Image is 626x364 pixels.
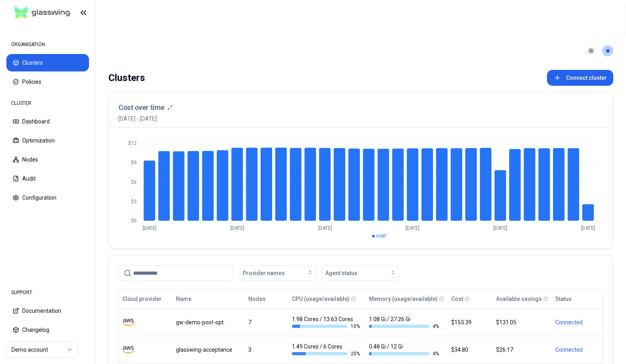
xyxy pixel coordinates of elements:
tspan: [DATE] [406,225,419,231]
div: 15 % [292,323,362,329]
button: Memory (usage/available) [369,291,438,307]
div: 4 % [369,323,439,329]
button: Agent status [323,265,399,281]
h3: Cost over time [118,102,164,113]
div: 3 [248,346,285,354]
button: Optimization [6,132,89,149]
div: Connected [555,318,599,326]
tspan: [DATE] [581,225,595,231]
div: 7 [248,318,285,326]
span: Agent status [325,269,357,277]
div: SUPPORT [6,285,89,300]
div: 25 % [292,351,362,357]
button: Changelog [6,321,89,339]
div: 1.49 Cores / 6 Cores [292,343,362,357]
button: Available savings [496,291,542,307]
span: [DATE] - [DATE] [118,115,172,123]
tspan: [DATE] [318,225,332,231]
div: 1.08 Gi / 27.26 Gi [369,315,439,329]
tspan: $12 [128,141,137,146]
div: $34.80 [451,346,489,354]
button: Provider names [240,265,316,281]
img: GlassWing [12,4,73,22]
div: glasswing-acceptance [176,346,241,354]
button: Configuration [6,189,89,206]
button: Nodes [6,151,89,168]
div: 1.98 Cores / 13.63 Cores [292,315,362,329]
button: Cloud provider [122,291,162,307]
tspan: [DATE] [493,225,507,231]
button: Nodes [248,291,266,307]
div: Clusters [108,70,145,86]
button: CPU (usage/available) [292,291,350,307]
button: Cost [451,291,463,307]
tspan: $0 [131,218,137,223]
button: Name [176,291,191,307]
button: Documentation [6,302,89,320]
div: gw-demo-post-opt [176,318,241,326]
div: $131.05 [496,318,549,326]
button: Audit [6,170,89,187]
div: ORGANISATION [6,37,89,52]
div: $26.17 [496,346,549,354]
img: aws [122,316,134,328]
button: Clusters [6,54,89,71]
div: 0.48 Gi / 12 Gi [369,343,439,357]
div: Connected [555,346,599,354]
img: aws [122,344,134,356]
div: 4 % [369,351,439,357]
button: Policies [6,73,89,91]
button: Dashboard [6,113,89,130]
tspan: $6 [131,179,137,185]
div: CLUSTER [6,95,89,111]
span: cost [376,233,386,239]
span: Provider names [243,269,285,277]
tspan: $9 [131,160,137,166]
tspan: $3 [131,199,137,204]
div: $153.39 [451,318,489,326]
tspan: [DATE] [230,225,244,231]
tspan: [DATE] [143,225,156,231]
div: Status [555,295,572,303]
button: Connect cluster [547,70,613,86]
